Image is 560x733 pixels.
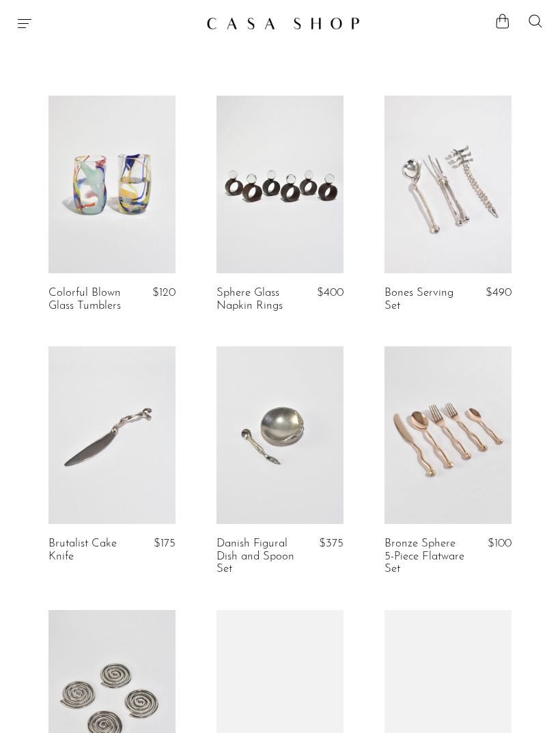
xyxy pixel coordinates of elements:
[216,538,297,575] a: Danish Figural Dish and Spoon Set
[384,538,465,575] a: Bronze Sphere 5-Piece Flatware Set
[319,538,344,549] span: $375
[317,287,344,299] span: $400
[486,287,512,299] span: $490
[48,287,129,312] a: Colorful Blown Glass Tumblers
[488,538,512,549] span: $100
[48,538,129,563] a: Brutalist Cake Knife
[154,538,176,549] span: $175
[384,287,465,312] a: Bones Serving Set
[152,287,176,299] span: $120
[216,287,297,312] a: Sphere Glass Napkin Rings
[16,15,33,31] button: Menu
